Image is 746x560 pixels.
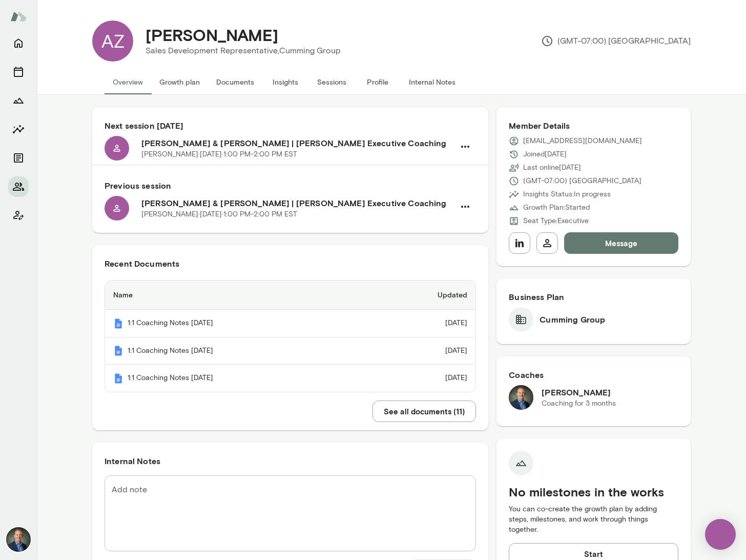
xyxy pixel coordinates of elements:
p: Sales Development Representative, Cumming Group [146,45,341,57]
p: [PERSON_NAME] · [DATE] · 1:00 PM-2:00 PM EST [141,149,297,159]
h6: Recent Documents [105,257,476,270]
h4: [PERSON_NAME] [146,25,278,45]
button: Growth plan [151,70,208,94]
button: Insights [262,70,308,94]
td: [DATE] [370,310,475,337]
p: Seat Type: Executive [523,216,589,226]
p: [EMAIL_ADDRESS][DOMAIN_NAME] [523,136,642,146]
p: Growth Plan: Started [523,203,590,213]
h6: Next session [DATE] [105,119,476,132]
th: 1:1 Coaching Notes [DATE] [105,365,370,392]
td: [DATE] [370,365,475,392]
img: Mento [10,7,27,26]
button: Members [8,176,29,197]
button: Profile [355,70,401,94]
th: 1:1 Coaching Notes [DATE] [105,310,370,337]
p: (GMT-07:00) [GEOGRAPHIC_DATA] [523,176,641,186]
h6: Previous session [105,179,476,192]
th: Updated [370,281,475,310]
p: Insights Status: In progress [523,189,611,199]
button: Growth Plan [8,90,29,111]
th: Name [105,281,370,310]
button: Documents [8,148,29,168]
button: Sessions [8,62,29,82]
button: Documents [208,70,262,94]
button: Insights [8,119,29,139]
h6: Business Plan [509,291,678,303]
img: Mento | Coaching sessions [113,373,123,384]
p: Coaching for 3 months [542,398,616,409]
p: [PERSON_NAME] · [DATE] · 1:00 PM-2:00 PM EST [141,209,297,219]
div: AZ [92,21,133,62]
p: (GMT-07:00) [GEOGRAPHIC_DATA] [541,35,691,47]
th: 1:1 Coaching Notes [DATE] [105,337,370,365]
p: Joined [DATE] [523,149,567,159]
p: You can co-create the growth plan by adding steps, milestones, and work through things together. [509,504,678,535]
h6: Cumming Group [540,313,605,326]
button: Client app [8,205,29,226]
button: Internal Notes [401,70,464,94]
p: Last online [DATE] [523,163,581,173]
img: Mento | Coaching sessions [113,346,123,356]
button: See all documents (11) [372,401,476,422]
h5: No milestones in the works [509,484,678,500]
img: Michael Alden [6,527,31,552]
h6: Internal Notes [105,455,476,467]
button: Home [8,33,29,53]
img: Mento | Coaching sessions [113,318,123,329]
button: Message [564,232,678,254]
img: Michael Alden [509,385,533,410]
h6: [PERSON_NAME] & [PERSON_NAME] | [PERSON_NAME] Executive Coaching [141,137,454,149]
td: [DATE] [370,337,475,365]
h6: [PERSON_NAME] [542,386,616,398]
h6: Coaches [509,369,678,381]
h6: Member Details [509,119,678,132]
h6: [PERSON_NAME] & [PERSON_NAME] | [PERSON_NAME] Executive Coaching [141,197,454,209]
button: Overview [105,70,151,94]
button: Sessions [308,70,355,94]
